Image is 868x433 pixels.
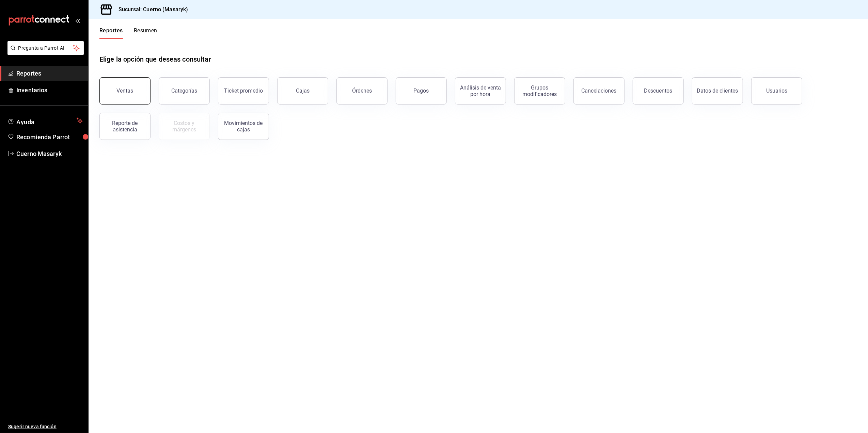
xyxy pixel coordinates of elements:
button: Descuentos [633,77,684,105]
div: Órdenes [352,87,372,94]
div: Pagos [414,87,429,94]
div: Costos y márgenes [163,120,205,133]
a: Cajas [277,77,328,105]
span: Cuerno Masaryk [16,149,83,158]
button: Datos de clientes [692,77,743,105]
button: Reportes [99,27,123,39]
div: Ticket promedio [224,87,263,94]
button: Ventas [99,77,151,105]
div: Descuentos [644,87,673,94]
button: Categorías [159,77,210,105]
button: Contrata inventarios para ver este reporte [159,113,210,140]
div: navigation tabs [99,27,157,39]
span: Sugerir nueva función [8,423,83,430]
div: Ventas [117,87,133,94]
div: Categorías [171,87,197,94]
a: Pregunta a Parrot AI [5,49,84,57]
button: Usuarios [751,77,802,105]
div: Usuarios [766,87,787,94]
span: Ayuda [16,117,74,125]
div: Reporte de asistencia [104,120,146,133]
button: Movimientos de cajas [218,113,269,140]
div: Movimientos de cajas [222,120,265,133]
button: open_drawer_menu [75,18,80,23]
div: Análisis de venta por hora [459,84,502,97]
div: Datos de clientes [697,87,738,94]
div: Grupos modificadores [519,84,561,97]
button: Cancelaciones [573,77,625,105]
button: Resumen [134,27,157,39]
button: Análisis de venta por hora [455,77,506,105]
button: Órdenes [336,77,388,105]
span: Recomienda Parrot [16,132,83,142]
span: Inventarios [16,85,83,95]
div: Cancelaciones [582,87,617,94]
span: Pregunta a Parrot AI [18,45,73,52]
span: Reportes [16,69,83,78]
button: Pagos [396,77,447,105]
button: Reporte de asistencia [99,113,151,140]
h1: Elige la opción que deseas consultar [99,54,211,64]
button: Grupos modificadores [514,77,565,105]
button: Ticket promedio [218,77,269,105]
h3: Sucursal: Cuerno (Masaryk) [113,5,188,14]
button: Pregunta a Parrot AI [7,41,84,55]
div: Cajas [296,87,310,95]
